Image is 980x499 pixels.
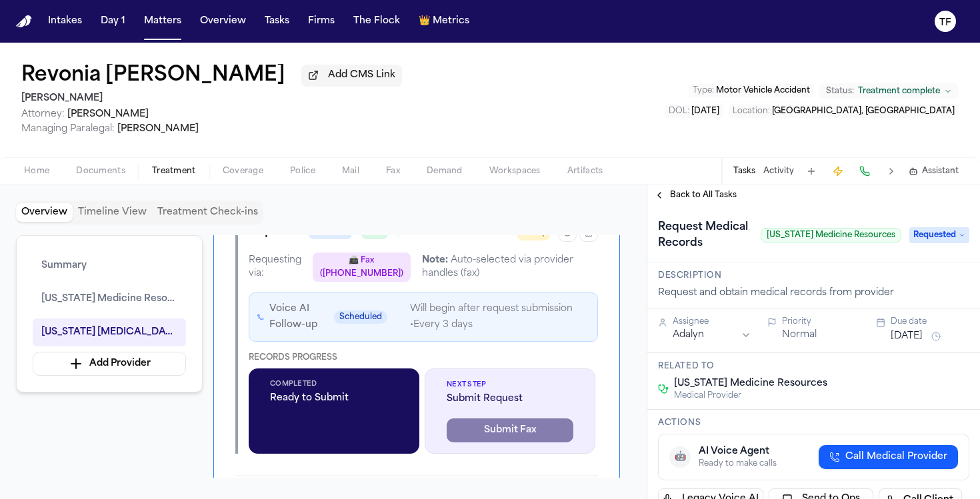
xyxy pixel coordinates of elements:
[301,65,402,86] button: Add CMS Link
[21,124,115,134] span: Managing Paralegal:
[674,390,827,401] span: Medical Provider
[95,9,131,33] button: Day 1
[117,124,199,134] span: [PERSON_NAME]
[699,458,777,469] div: Ready to make calls
[21,64,285,88] h1: Revonia [PERSON_NAME]
[669,107,689,115] span: DOL :
[328,69,395,82] span: Add CMS Link
[223,166,263,177] span: Coverage
[782,316,861,327] div: Priority
[909,166,959,177] button: Assistant
[33,285,186,313] button: [US_STATE] Medicine Resources
[689,84,814,97] button: Edit Type: Motor Vehicle Accident
[670,190,737,201] span: Back to All Tasks
[386,166,400,177] span: Fax
[269,301,329,333] p: Voice AI Follow-up
[716,87,810,95] span: Motor Vehicle Accident
[693,87,714,95] span: Type :
[290,166,315,177] span: Police
[410,301,589,333] p: Will begin after request submission • Every 3 days
[691,107,719,115] span: [DATE]
[819,83,959,99] button: Change status from Treatment complete
[858,86,940,97] span: Treatment complete
[829,162,847,181] button: Create Immediate Task
[270,392,398,405] span: Ready to Submit
[733,107,770,115] span: Location :
[658,418,969,428] h3: Actions
[67,109,149,119] span: [PERSON_NAME]
[699,445,777,458] div: AI Voice Agent
[891,330,923,343] button: [DATE]
[782,328,817,342] button: Normal
[891,316,969,327] div: Due date
[647,190,743,201] button: Back to All Tasks
[729,105,959,118] button: Edit Location: Royse City, TX
[303,9,340,33] button: Firms
[43,9,87,33] button: Intakes
[422,254,598,280] div: Auto-selected via provider handles (fax)
[195,9,251,33] button: Overview
[447,392,573,406] span: Submit Request
[413,9,475,33] button: crownMetrics
[489,166,541,177] span: Workspaces
[763,166,794,177] button: Activity
[733,166,755,177] button: Tasks
[76,166,125,177] span: Documents
[928,328,944,344] button: Snooze task
[33,352,186,376] button: Add Provider
[313,252,411,282] button: Edit fax number
[152,166,196,177] span: Treatment
[21,64,285,88] button: Edit matter name
[922,166,959,177] span: Assistant
[16,203,73,222] button: Overview
[16,15,32,28] img: Finch Logo
[422,255,448,265] span: Note:
[33,252,186,280] button: Summary
[259,9,295,33] button: Tasks
[761,228,901,243] span: [US_STATE] Medicine Resources
[249,254,307,280] span: Requesting via:
[21,109,65,119] span: Attorney:
[139,9,187,33] button: Matters
[653,217,755,254] h1: Request Medical Records
[73,203,152,222] button: Timeline View
[270,379,398,389] span: Completed
[802,162,821,181] button: Add Task
[24,166,49,177] span: Home
[152,203,263,222] button: Treatment Check-ins
[658,286,969,300] div: Request and obtain medical records from provider
[658,270,969,281] h3: Description
[826,86,854,97] span: Status:
[855,162,874,181] button: Make a Call
[772,107,955,115] span: [GEOGRAPHIC_DATA], [GEOGRAPHIC_DATA]
[447,380,573,390] span: Next Step
[348,9,405,33] button: The Flock
[447,418,573,442] button: Submit Fax
[334,310,387,324] span: Scheduled
[33,318,186,346] button: [US_STATE] [MEDICAL_DATA] Associates LLP
[845,450,947,464] span: Call Medical Provider
[21,91,402,107] h2: [PERSON_NAME]
[674,377,827,390] span: [US_STATE] Medicine Resources
[249,354,337,362] span: Records Progress
[658,361,969,372] h3: Related to
[427,166,463,177] span: Demand
[16,15,32,28] a: Home
[819,445,958,469] button: Call Medical Provider
[665,105,723,118] button: Edit DOL: 2025-04-13
[673,316,751,327] div: Assignee
[909,227,969,243] span: Requested
[342,166,359,177] span: Mail
[675,450,686,464] span: 🤖
[567,166,603,177] span: Artifacts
